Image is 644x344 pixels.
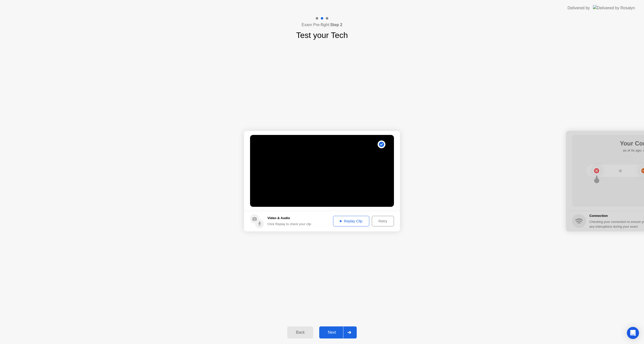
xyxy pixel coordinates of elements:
[319,326,357,338] button: Next
[289,330,312,335] div: Back
[267,222,311,226] div: Click Replay to check your clip
[333,216,369,226] button: Replay Clip
[568,5,590,11] div: Delivered by
[627,327,639,339] div: Open Intercom Messenger
[335,219,368,223] div: Replay Clip
[321,330,343,335] div: Next
[593,5,635,11] img: Delivered by Rosalyn
[267,216,311,221] h5: Video & Audio
[330,23,342,27] b: Step 2
[302,22,342,28] h4: Exam Pre-flight:
[287,326,313,338] button: Back
[374,219,392,223] div: Retry
[296,29,348,41] h1: Test your Tech
[372,216,394,226] button: Retry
